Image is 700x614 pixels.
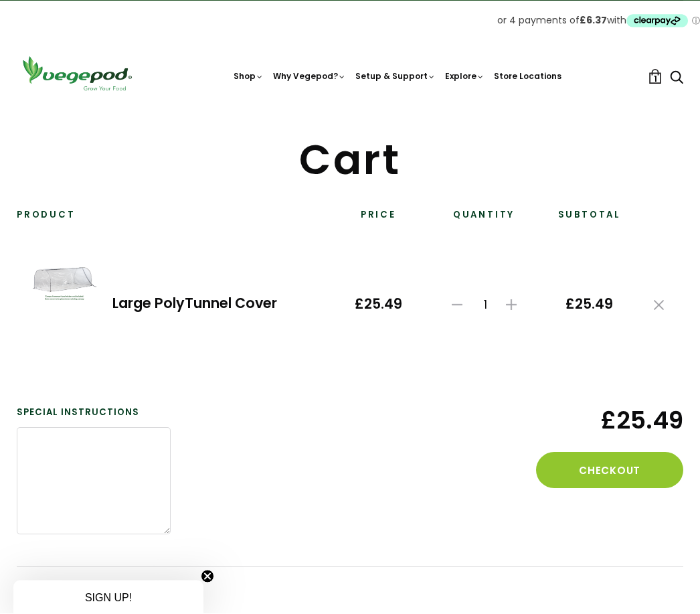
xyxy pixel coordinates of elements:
[494,71,561,82] a: Store Locations
[33,268,96,301] img: Large PolyTunnel Cover
[349,297,408,313] span: £25.49
[17,140,683,181] h1: Cart
[234,71,264,82] a: Shop
[470,299,502,312] span: 1
[13,581,203,614] div: SIGN UP!Close teaser
[112,294,277,313] a: Large PolyTunnel Cover
[17,406,171,420] label: Special instructions
[17,209,333,232] th: Product
[355,71,436,82] a: Setup & Support
[560,297,619,313] span: £25.49
[333,209,424,232] th: Price
[445,71,485,82] a: Explore
[654,73,657,86] span: 1
[201,570,214,583] button: Close teaser
[544,209,635,232] th: Subtotal
[536,453,683,489] button: Checkout
[85,592,132,603] span: SIGN UP!
[648,70,663,84] a: 1
[529,406,683,435] span: £25.49
[17,55,137,93] img: Vegepod
[17,596,683,609] h3: Estimate Shipping
[424,209,544,232] th: Quantity
[670,72,683,86] a: Search
[273,71,346,82] a: Why Vegepod?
